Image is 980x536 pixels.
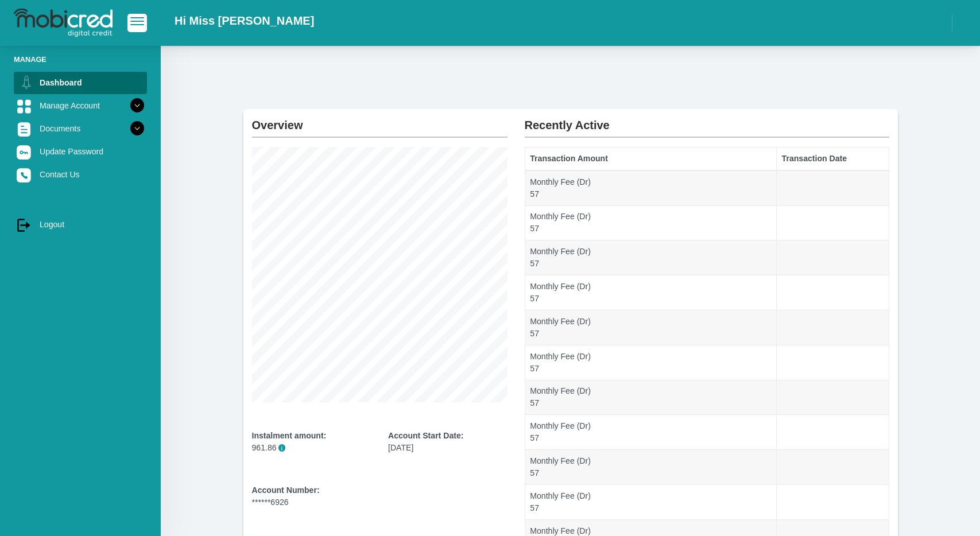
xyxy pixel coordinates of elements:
span: i [278,444,286,452]
td: Monthly Fee (Dr) 57 [525,345,776,380]
a: Documents [14,118,147,139]
img: logo-mobicred.svg [14,9,113,37]
p: 961.86 [252,442,371,454]
td: Monthly Fee (Dr) 57 [525,205,776,240]
td: Monthly Fee (Dr) 57 [525,380,776,415]
td: Monthly Fee (Dr) 57 [525,275,776,310]
div: [DATE] [388,430,508,454]
th: Transaction Date [776,147,889,170]
td: Monthly Fee (Dr) 57 [525,450,776,485]
b: Instalment amount: [252,431,327,440]
h2: Hi Miss [PERSON_NAME] [175,14,314,28]
a: Dashboard [14,72,147,94]
b: Account Number: [252,485,320,495]
th: Transaction Amount [525,147,776,170]
a: Logout [14,213,147,235]
a: Contact Us [14,164,147,185]
td: Monthly Fee (Dr) 57 [525,170,776,205]
a: Manage Account [14,95,147,116]
td: Monthly Fee (Dr) 57 [525,485,776,520]
td: Monthly Fee (Dr) 57 [525,310,776,345]
b: Account Start Date: [388,431,463,440]
h2: Overview [252,109,508,132]
h2: Recently Active [525,109,889,132]
td: Monthly Fee (Dr) 57 [525,415,776,450]
td: Monthly Fee (Dr) 57 [525,240,776,275]
li: Manage [14,54,147,65]
a: Update Password [14,141,147,162]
